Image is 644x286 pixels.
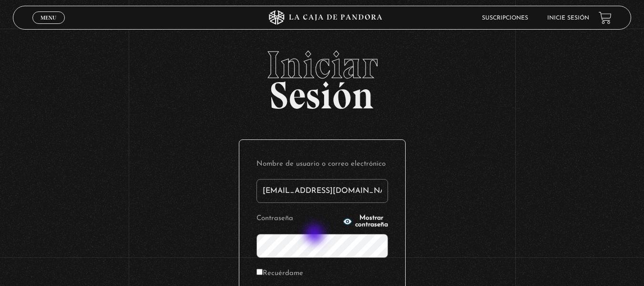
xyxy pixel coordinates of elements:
label: Nombre de usuario o correo electrónico [256,157,388,172]
span: Iniciar [13,46,631,84]
label: Recuérdame [256,266,303,281]
button: Mostrar contraseña [343,215,388,228]
input: Recuérdame [256,269,263,275]
a: View your shopping cart [599,11,612,24]
h2: Sesión [13,46,631,107]
a: Inicie sesión [547,15,589,21]
span: Cerrar [37,23,60,30]
a: Suscripciones [482,15,528,21]
span: Mostrar contraseña [355,215,388,228]
span: Menu [41,15,56,21]
label: Contraseña [256,212,340,226]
